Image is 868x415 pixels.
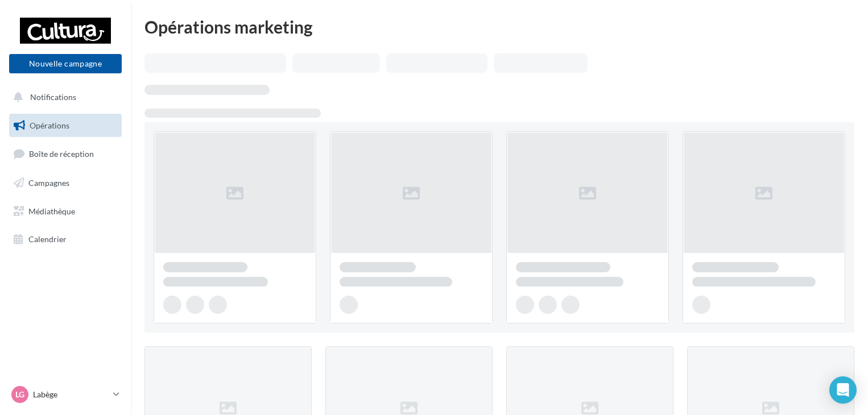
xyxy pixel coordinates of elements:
span: Boîte de réception [29,149,94,159]
button: Notifications [7,85,119,109]
div: Open Intercom Messenger [829,376,857,404]
a: Boîte de réception [7,142,124,166]
a: Campagnes [7,171,124,195]
span: Calendrier [28,234,67,244]
a: Lg Labège [9,384,122,405]
span: Campagnes [28,178,69,188]
a: Médiathèque [7,200,124,223]
a: Calendrier [7,227,124,251]
p: Labège [33,389,109,400]
a: Opérations [7,114,124,138]
span: Médiathèque [28,206,75,215]
button: Nouvelle campagne [9,54,122,73]
span: Notifications [30,92,76,102]
div: Opérations marketing [144,18,854,35]
span: Lg [15,389,24,400]
span: Opérations [30,121,69,130]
